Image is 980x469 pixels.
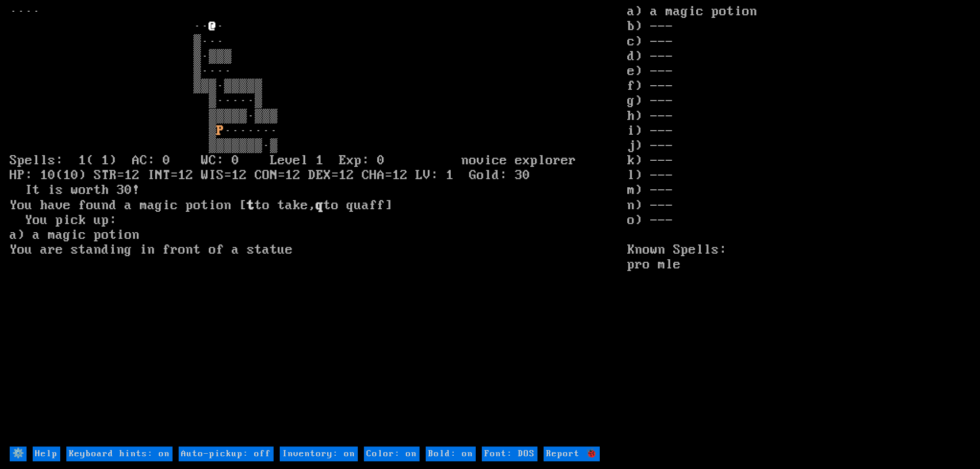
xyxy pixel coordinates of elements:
input: Keyboard hints: on [66,447,173,461]
input: Auto-pickup: off [179,447,274,461]
input: Color: on [364,447,420,461]
b: q [316,198,324,213]
input: Inventory: on [280,447,358,461]
font: @ [209,19,216,34]
stats: a) a magic potion b) --- c) --- d) --- e) --- f) --- g) --- h) --- i) --- j) --- k) --- l) --- m)... [627,5,970,446]
b: t [247,198,255,213]
input: Bold: on [426,447,476,461]
input: Help [33,447,60,461]
font: P [216,124,224,139]
input: ⚙️ [10,447,27,461]
input: Font: DOS [482,447,537,461]
input: Report 🐞 [544,447,600,461]
larn: ···· ·· · ▒··· ▒·▒▒▒ ▒···· ▒▒▒·▒▒▒▒▒ ▒·····▒ ▒▒▒▒▒·▒▒▒ ▒ ······· ▒▒▒▒▒▒▒·▒ Spells: 1( 1) AC: 0 WC... [10,5,627,446]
